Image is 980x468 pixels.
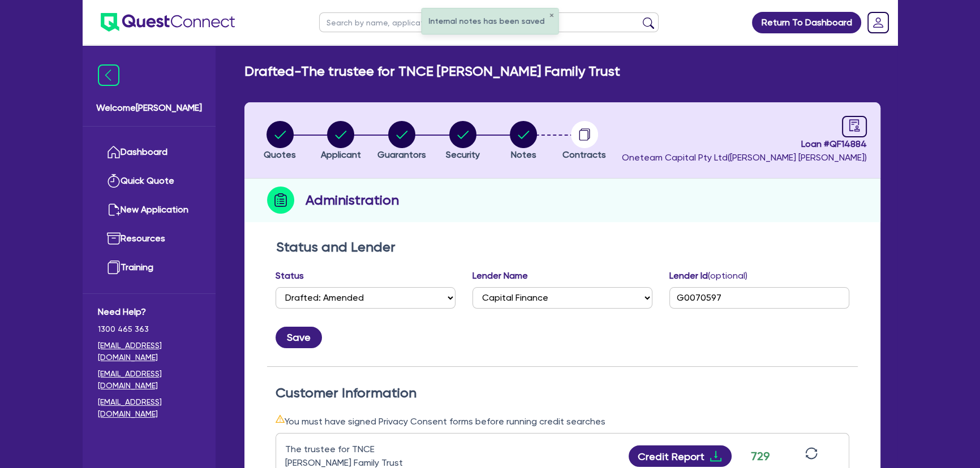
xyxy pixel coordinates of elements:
[746,448,774,465] div: 729
[107,232,121,245] img: resources
[306,190,399,210] h2: Administration
[267,187,294,214] img: step-icon
[709,449,723,463] span: download
[320,120,362,162] button: Applicant
[98,340,200,363] a: [EMAIL_ADDRESS][DOMAIN_NAME]
[276,327,322,348] button: Save
[98,167,200,196] a: Quick Quote
[629,445,732,467] button: Credit Reportdownload
[863,8,893,37] a: Dropdown toggle
[98,138,200,167] a: Dashboard
[96,101,202,115] span: Welcome [PERSON_NAME]
[263,120,296,162] button: Quotes
[319,12,659,32] input: Search by name, application ID or mobile number...
[101,13,235,32] img: quest-connect-logo-blue
[98,224,200,253] a: Resources
[264,149,296,160] span: Quotes
[472,269,528,283] label: Lender Name
[445,120,480,162] button: Security
[805,447,818,460] span: sync
[446,149,480,160] span: Security
[276,385,849,401] h2: Customer Information
[276,269,304,283] label: Status
[669,269,747,283] label: Lender Id
[107,203,121,216] img: new-application
[377,120,427,162] button: Guarantors
[562,120,607,162] button: Contracts
[752,12,861,33] a: Return To Dashboard
[107,174,121,188] img: quick-quote
[98,368,200,392] a: [EMAIL_ADDRESS][DOMAIN_NAME]
[842,116,867,137] a: audit
[98,196,200,224] a: New Application
[509,120,538,162] button: Notes
[848,119,861,132] span: audit
[549,13,554,19] button: ✕
[422,8,558,34] div: Internal notes has been saved
[98,323,200,335] span: 1300 465 363
[98,305,200,319] span: Need Help?
[511,149,536,160] span: Notes
[276,414,285,423] span: warning
[98,396,200,420] a: [EMAIL_ADDRESS][DOMAIN_NAME]
[98,253,200,282] a: Training
[244,63,620,80] h2: Drafted - The trustee for TNCE [PERSON_NAME] Family Trust
[622,152,867,163] span: Oneteam Capital Pty Ltd ( [PERSON_NAME] [PERSON_NAME] )
[321,149,361,160] span: Applicant
[802,447,821,466] button: sync
[562,149,606,160] span: Contracts
[377,149,426,160] span: Guarantors
[708,270,747,281] span: (optional)
[276,239,849,255] h2: Status and Lender
[107,261,121,274] img: training
[622,137,867,151] span: Loan # QF14884
[98,64,119,86] img: icon-menu-close
[276,414,849,428] div: You must have signed Privacy Consent forms before running credit searches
